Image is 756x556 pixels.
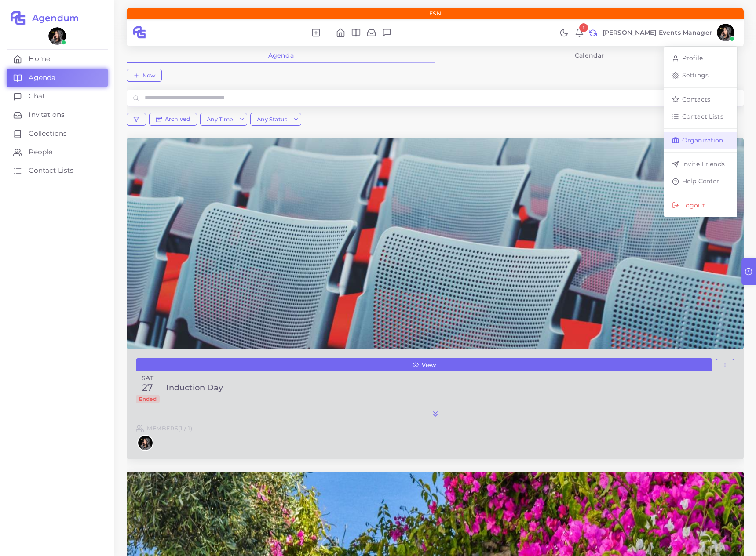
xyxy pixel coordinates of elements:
span: Contact Lists [29,166,73,175]
a: Home [7,50,108,68]
a: Induction Day [166,383,734,393]
span: 1 [579,23,588,32]
a: Collections [7,124,108,143]
span: Agenda [29,73,55,83]
span: Invite Friends [682,160,725,169]
li: Invitations [364,28,379,37]
span: Contact Lists [682,112,723,121]
span: Settings [682,71,709,80]
li: Agenda [348,28,364,37]
h3: 27 [136,382,160,393]
span: Help Center [682,177,719,186]
a: Agenda [127,48,435,63]
a: Invitations [7,105,108,124]
button: Any Time [200,113,247,126]
span: People [29,147,52,157]
li: Chat [379,28,394,37]
h6: Sat [136,374,160,382]
li: New Agendum [308,28,324,37]
span: Invitations [29,110,65,120]
div: ESN [127,8,744,19]
a: People [7,143,108,161]
span: New [142,73,155,79]
span: Home [29,54,50,64]
span: Chat [29,91,45,101]
ul: [PERSON_NAME]-Events Manager**** * [664,46,738,218]
a: [PERSON_NAME]-Events Manager**** * [598,24,738,41]
a: Calendar [435,48,744,63]
span: (1 / 1) [178,425,192,432]
a: Chat [7,87,108,105]
a: Contact Lists [7,161,108,180]
a: Agenda [7,69,108,87]
h2: Agendum [26,13,79,23]
a: View [136,358,712,371]
button: New [127,69,162,82]
p: [PERSON_NAME]-Events Manager [603,28,712,37]
span: Logout [682,201,705,210]
li: Home [333,28,348,37]
span: Organization [682,136,723,145]
button: Any Status [250,113,301,126]
h6: Members [147,425,192,432]
span: View [422,363,436,368]
span: Ended [136,395,160,403]
button: filter-btn [127,113,146,126]
span: Collections [29,129,67,138]
span: Profile [682,54,703,63]
button: Archived [149,113,197,126]
span: Contacts [682,95,710,104]
a: 1 [572,28,587,37]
